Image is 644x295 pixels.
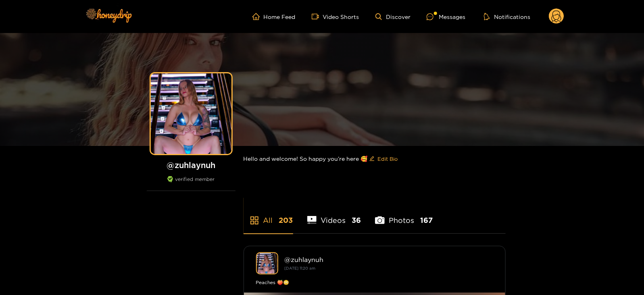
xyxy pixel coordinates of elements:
span: Edit Bio [378,155,398,163]
span: 203 [279,215,293,225]
div: @ zuhlaynuh [285,256,493,263]
div: Peaches 🍑😳 [256,278,493,287]
a: Discover [375,13,411,20]
span: edit [369,156,375,162]
a: Home Feed [252,13,296,20]
a: Video Shorts [312,13,359,20]
div: Hello and welcome! So happy you’re here 🥰 [244,146,506,172]
h1: @ zuhlaynuh [147,160,236,170]
span: video-camera [312,13,323,20]
div: Messages [427,12,465,21]
button: editEdit Bio [368,152,400,165]
li: Photos [375,197,433,233]
div: verified member [147,176,236,191]
span: home [252,13,264,20]
span: 36 [352,215,361,225]
span: appstore [250,216,259,225]
span: 167 [420,215,433,225]
li: All [244,197,293,233]
li: Videos [307,197,361,233]
img: zuhlaynuh [256,252,278,274]
button: Notifications [481,12,533,21]
small: [DATE] 11:20 am [285,266,316,270]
